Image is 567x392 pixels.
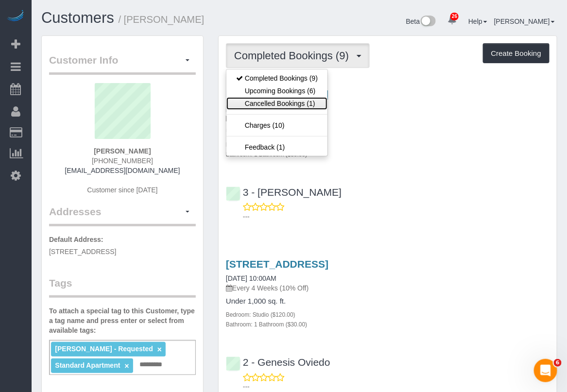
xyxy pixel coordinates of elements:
[450,13,459,20] span: 26
[226,274,276,282] a: [DATE] 10:00AM
[6,10,25,23] img: Automaid Logo
[226,119,327,132] a: Charges (10)
[55,361,120,369] span: Standard Apartment
[55,345,153,353] span: [PERSON_NAME] - Requested
[226,258,328,270] a: [STREET_ADDRESS]
[234,50,354,62] span: Completed Bookings (9)
[443,10,462,31] a: 26
[243,382,550,392] p: ---
[406,17,436,25] a: Beta
[49,306,196,335] label: To attach a special tag to this Customer, type a tag name and press enter or select from availabl...
[226,297,550,306] h4: Under 1,000 sq. ft.
[124,362,129,370] a: ×
[41,9,114,26] a: Customers
[226,187,342,198] a: 3 - [PERSON_NAME]
[87,186,157,194] span: Customer since [DATE]
[534,359,557,382] iframe: Intercom live chat
[92,157,153,165] span: [PHONE_NUMBER]
[226,321,307,328] small: Bathroom: 1 Bathroom ($30.00)
[226,151,307,158] small: Bathroom: 1 Bathroom ($30.00)
[119,14,205,25] small: / [PERSON_NAME]
[226,311,295,318] small: Bedroom: Studio ($120.00)
[226,141,327,153] a: Feedback (1)
[226,85,327,97] a: Upcoming Bookings (6)
[94,147,151,155] strong: [PERSON_NAME]
[49,276,196,298] legend: Tags
[157,345,162,354] a: ×
[483,43,550,64] button: Create Booking
[243,212,550,222] p: ---
[226,127,550,136] h4: Under 1,000 sq. ft.
[554,359,562,367] span: 6
[226,97,327,110] a: Cancelled Bookings (1)
[226,357,330,368] a: 2 - Genesis Oviedo
[226,72,327,85] a: Completed Bookings (9)
[65,167,180,174] a: [EMAIL_ADDRESS][DOMAIN_NAME]
[420,16,436,28] img: New interface
[49,235,103,244] label: Default Address:
[226,113,550,123] p: Every 4 Weeks (10% Off)
[49,248,116,256] span: [STREET_ADDRESS]
[226,283,550,293] p: Every 4 Weeks (10% Off)
[49,53,196,75] legend: Customer Info
[494,17,555,25] a: [PERSON_NAME]
[468,17,487,25] a: Help
[226,43,370,68] button: Completed Bookings (9)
